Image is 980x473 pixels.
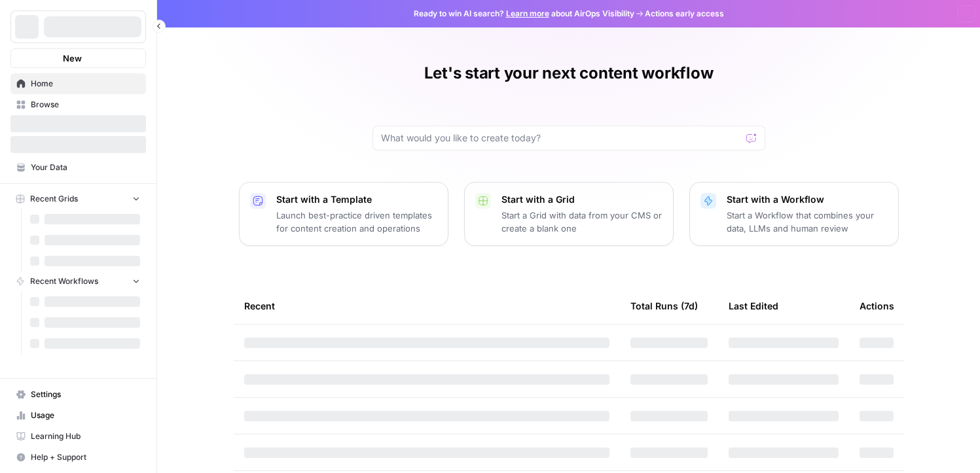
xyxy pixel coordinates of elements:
div: Recent [244,288,609,324]
span: Learning Hub [31,430,140,442]
span: Recent Grids [30,193,78,205]
p: Start with a Template [276,193,437,206]
p: Start with a Workflow [727,193,888,206]
button: New [10,48,146,68]
button: Start with a GridStart a Grid with data from your CMS or create a blank one [464,182,674,246]
p: Start a Grid with data from your CMS or create a blank one [501,209,662,235]
button: Recent Grids [10,189,146,209]
p: Launch best-practice driven templates for content creation and operations [276,209,437,235]
span: New [63,52,82,65]
span: Your Data [31,162,140,173]
a: Usage [10,405,146,426]
button: Start with a TemplateLaunch best-practice driven templates for content creation and operations [239,182,448,246]
span: Home [31,78,140,90]
button: Recent Workflows [10,272,146,291]
span: Browse [31,99,140,111]
h1: Let's start your next content workflow [424,63,714,84]
a: Learn more [506,9,549,18]
div: Total Runs (7d) [630,288,698,324]
span: Ready to win AI search? about AirOps Visibility [414,8,634,20]
span: Actions early access [645,8,724,20]
span: Recent Workflows [30,275,98,287]
a: Browse [10,94,146,115]
span: Settings [31,389,140,400]
button: Help + Support [10,447,146,468]
div: Actions [860,288,894,324]
span: Help + Support [31,451,140,463]
span: Usage [31,410,140,421]
a: Settings [10,384,146,405]
p: Start a Workflow that combines your data, LLMs and human review [727,209,888,235]
p: Start with a Grid [501,193,662,206]
a: Your Data [10,157,146,178]
button: Start with a WorkflowStart a Workflow that combines your data, LLMs and human review [689,182,899,246]
a: Home [10,73,146,94]
input: What would you like to create today? [381,131,741,145]
div: Last Edited [729,288,778,324]
a: Learning Hub [10,426,146,447]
